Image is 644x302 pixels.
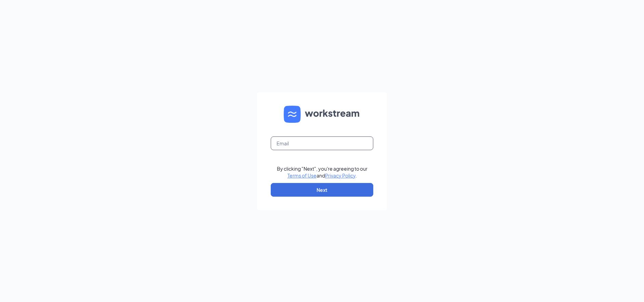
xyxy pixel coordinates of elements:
[284,106,360,123] img: WS logo and Workstream text
[271,136,373,150] input: Email
[277,165,367,179] div: By clicking "Next", you're agreeing to our and .
[271,183,373,197] button: Next
[287,172,317,179] a: Terms of Use
[325,172,355,179] a: Privacy Policy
